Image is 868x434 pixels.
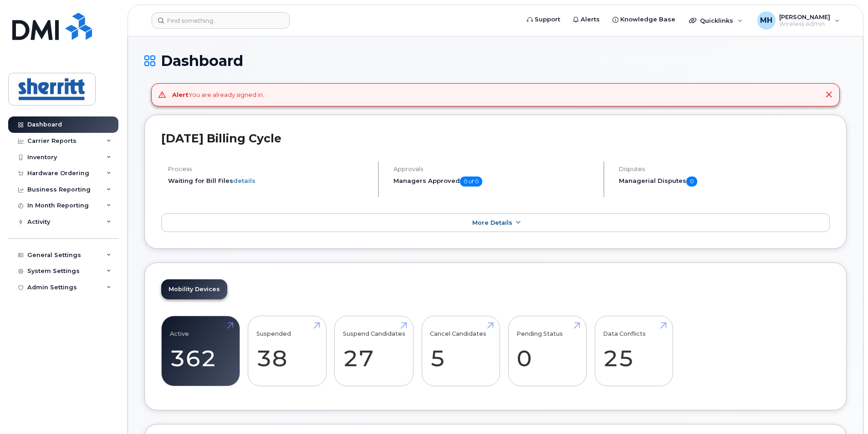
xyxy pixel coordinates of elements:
h5: Managerial Disputes [619,177,830,187]
div: You are already signed in. [172,91,264,99]
strong: Alert [172,91,189,98]
a: Active 362 [170,321,231,381]
h4: Process [168,166,370,172]
a: Cancel Candidates 5 [430,321,491,381]
a: Suspended 38 [256,321,318,381]
a: details [233,177,255,184]
a: Pending Status 0 [516,321,578,381]
h5: Managers Approved [393,177,596,187]
a: Suspend Candidates 27 [343,321,405,381]
a: Data Conflicts 25 [603,321,664,381]
h4: Disputes [619,166,830,172]
a: Mobility Devices [161,279,227,299]
h1: Dashboard [144,53,847,69]
span: 0 of 0 [460,177,482,187]
h4: Approvals [393,166,596,172]
h2: [DATE] Billing Cycle [161,131,830,145]
li: Waiting for Bill Files [168,177,370,185]
span: More Details [472,219,512,226]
